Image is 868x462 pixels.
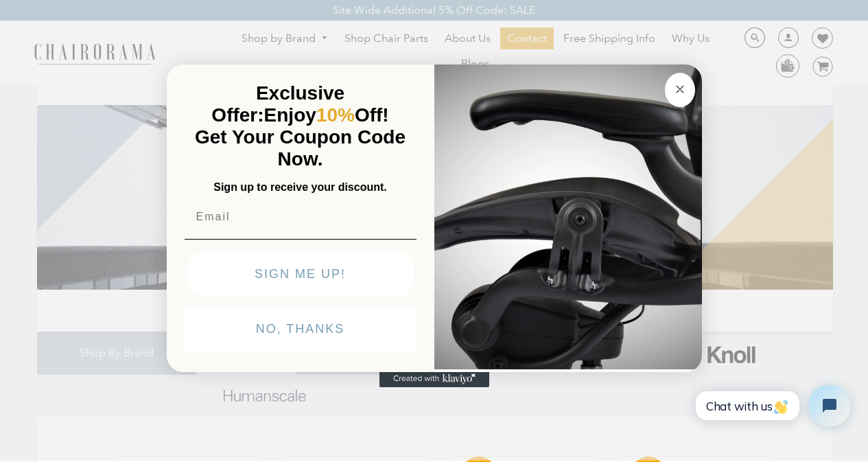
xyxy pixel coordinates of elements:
[264,104,389,126] span: Enjoy Off!
[187,251,414,297] button: SIGN ME UP!
[213,181,386,193] span: Sign up to receive your discount.
[379,371,489,387] a: Created with Klaviyo - opens in a new tab
[185,203,417,231] input: Email
[434,62,702,369] img: 92d77583-a095-41f6-84e7-858462e0427a.jpeg
[685,373,862,438] iframe: Tidio Chat
[316,104,355,126] span: 10%
[211,82,344,126] span: Exclusive Offer:
[185,239,417,240] img: underline
[665,73,695,107] button: Close dialog
[185,306,417,351] button: NO, THANKS
[195,126,406,170] span: Get Your Coupon Code Now.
